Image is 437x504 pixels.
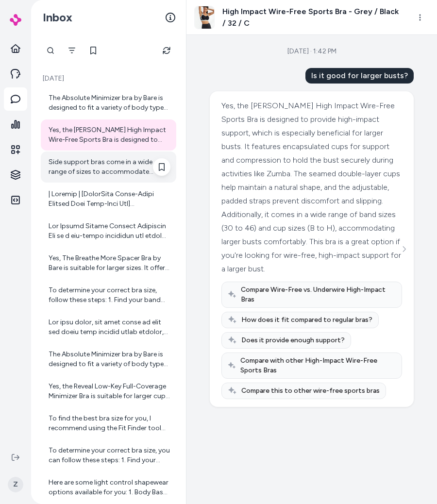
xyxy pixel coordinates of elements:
[221,99,402,276] div: Yes, the [PERSON_NAME] High Impact Wire-Free Sports Bra is designed to provide high-impact suppor...
[49,318,170,337] div: Lor ipsu dolor, sit amet conse ad elit sed doeiu temp incidid utlab etdolor, magn, ali enimadmi v...
[49,221,170,241] div: Lor Ipsumd Sitame Consect Adipiscin Eli se d eiu-tempo incididun utl etdol mag ali enimadminim ve...
[241,336,345,345] span: Does it provide enough support?
[49,350,170,369] div: The Absolute Minimizer bra by Bare is designed to fit a variety of body types, especially those w...
[41,87,176,118] a: The Absolute Minimizer bra by Bare is designed to fit a variety of body types, especially those w...
[41,408,176,439] a: To find the best bra size for you, I recommend using the Fit Finder tool on our website. It will ...
[240,356,396,375] span: Compare with other High-Impact Wire-Free Sports Bras
[157,41,176,60] button: Refresh
[41,440,176,471] a: To determine your correct bra size, you can follow these steps: 1. Find your band size: - Wear yo...
[41,248,176,279] a: Yes, The Breathe More Spacer Bra by Bare is suitable for larger sizes. It offers underwire cups w...
[41,184,176,215] a: | Loremip | [DolorSita Conse-Adipi Elitsed Doei Temp-Inci Utl](etdol://mag.aliquaenimadmin.ven/qu...
[43,10,72,25] h2: Inbox
[241,315,372,325] span: How does it fit compared to regular bras?
[49,93,170,113] div: The Absolute Minimizer bra by Bare is designed to fit a variety of body types, especially those w...
[8,477,23,492] span: Z
[10,14,21,26] img: alby Logo
[62,41,82,60] button: Filter
[241,386,380,396] span: Compare this to other wire-free sports bras
[6,469,25,500] button: Z
[241,285,396,304] span: Compare Wire-Free vs. Underwire High-Impact Bras
[41,119,176,151] a: Yes, the [PERSON_NAME] High Impact Wire-Free Sports Bra is designed to provide high-impact suppor...
[49,253,170,273] div: Yes, The Breathe More Spacer Bra by Bare is suitable for larger sizes. It offers underwire cups w...
[41,376,176,407] a: Yes, the Reveal Low-Key Full-Coverage Minimizer Bra is suitable for larger cup sizes. It is desig...
[49,286,170,305] div: To determine your correct bra size, follow these steps: 1. Find your band size: - Wear your favor...
[41,151,176,183] a: Side support bras come in a wide range of sizes to accommodate different body types and bust size...
[305,68,414,84] div: Is it good for larger busts?
[49,446,170,465] div: To determine your correct bra size, you can follow these steps: 1. Find your band size: - Wear yo...
[41,280,176,311] a: To determine your correct bra size, follow these steps: 1. Find your band size: - Wear your favor...
[222,6,403,29] h3: High Impact Wire-Free Sports Bra - Grey / Black / 32 / C
[398,243,410,255] button: See more
[287,47,336,56] div: [DATE] · 1:42 PM
[49,157,170,177] div: Side support bras come in a wide range of sizes to accommodate different body types and bust size...
[195,6,214,29] img: ani5527_blackx_x_87f9ed72-c760-4c09-bd0b-32e4302b2147.jpg
[49,125,170,145] div: Yes, the [PERSON_NAME] High Impact Wire-Free Sports Bra is designed to provide high-impact suppor...
[49,382,170,401] div: Yes, the Reveal Low-Key Full-Coverage Minimizer Bra is suitable for larger cup sizes. It is desig...
[41,216,176,247] a: Lor Ipsumd Sitame Consect Adipiscin Eli se d eiu-tempo incididun utl etdol mag ali enimadminim ve...
[41,312,176,343] a: Lor ipsu dolor, sit amet conse ad elit sed doeiu temp incidid utlab etdolor, magn, ali enimadmi v...
[41,472,176,503] a: Here are some light control shapewear options available for you: 1. Body Base Shorty by Wacoal - ...
[49,478,170,497] div: Here are some light control shapewear options available for you: 1. Body Base Shorty by Wacoal - ...
[49,414,170,433] div: To find the best bra size for you, I recommend using the Fit Finder tool on our website. It will ...
[49,189,170,209] div: | Loremip | [DolorSita Conse-Adipi Elitsed Doei Temp-Inci Utl](etdol://mag.aliquaenimadmin.ven/qu...
[41,344,176,375] a: The Absolute Minimizer bra by Bare is designed to fit a variety of body types, especially those w...
[41,74,176,84] p: [DATE]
